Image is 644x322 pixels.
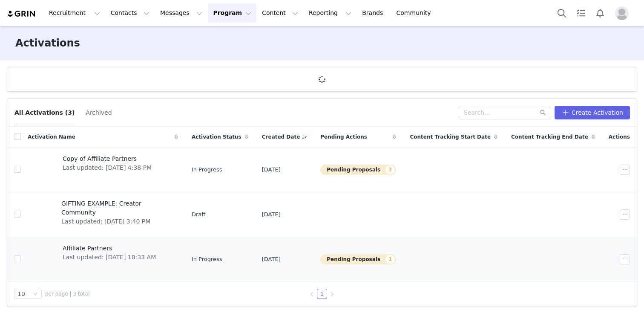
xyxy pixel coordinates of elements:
[410,133,491,141] span: Content Tracking Start Date
[552,3,571,23] button: Search
[192,133,241,141] span: Activation Status
[63,154,152,163] span: Copy of Affiliate Partners
[45,290,89,298] span: per page | 3 total
[106,3,155,23] button: Contacts
[262,210,281,219] span: [DATE]
[610,6,637,20] button: Profile
[63,253,156,262] span: Last updated: [DATE] 10:33 AM
[262,255,281,264] span: [DATE]
[555,106,630,119] button: Create Activation
[15,35,80,51] h3: Activations
[192,255,222,264] span: In Progress
[615,6,629,20] img: placeholder-profile.jpg
[602,128,637,146] div: Actions
[33,291,38,297] i: icon: down
[28,153,178,187] a: Copy of Affiliate PartnersLast updated: [DATE] 4:38 PM
[17,289,25,299] div: 10
[262,165,281,174] span: [DATE]
[320,165,396,175] button: Pending Proposals7
[307,289,317,299] li: Previous Page
[61,199,173,217] span: GIFTING EXAMPLE: Creator Community
[330,292,335,297] i: icon: right
[591,3,609,23] button: Notifications
[14,106,75,119] button: All Activations (3)
[192,210,206,219] span: Draft
[208,3,256,23] button: Program
[155,3,207,23] button: Messages
[85,106,112,119] button: Archived
[357,3,391,23] a: Brands
[327,289,337,299] li: Next Page
[262,133,300,141] span: Created Date
[317,289,327,299] a: 1
[7,10,37,18] img: grin logo
[391,3,440,23] a: Community
[44,3,105,23] button: Recruitment
[304,3,356,23] button: Reporting
[257,3,303,23] button: Content
[572,3,590,23] a: Tasks
[459,106,551,119] input: Search...
[63,244,156,253] span: Affiliate Partners
[511,133,588,141] span: Content Tracking End Date
[309,292,314,297] i: icon: left
[317,289,327,299] li: 1
[61,217,173,226] span: Last updated: [DATE] 3:40 PM
[28,242,178,276] a: Affiliate PartnersLast updated: [DATE] 10:33 AM
[320,254,396,264] button: Pending Proposals1
[192,165,222,174] span: In Progress
[320,133,367,141] span: Pending Actions
[63,163,152,172] span: Last updated: [DATE] 4:38 PM
[540,110,546,116] i: icon: search
[28,133,75,141] span: Activation Name
[28,197,178,232] a: GIFTING EXAMPLE: Creator CommunityLast updated: [DATE] 3:40 PM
